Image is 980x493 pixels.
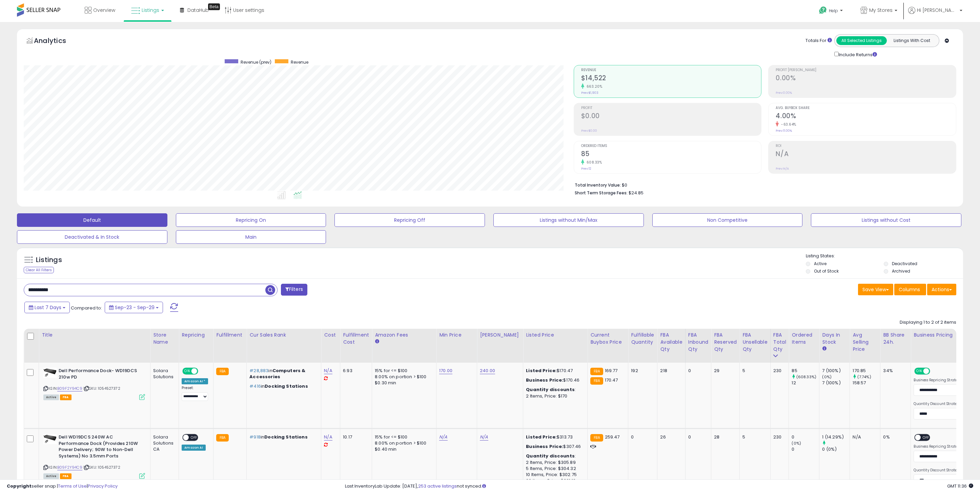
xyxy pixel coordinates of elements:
span: Columns [899,286,920,293]
div: 5 [742,368,765,374]
span: Hi [PERSON_NAME] [917,7,958,14]
div: FBA Total Qty [773,331,786,353]
div: Fulfillment Cost [343,331,369,346]
div: 5 [742,434,765,440]
label: Business Repricing Strategy: [914,378,963,383]
div: 2 Items, Price: $305.89 [526,459,582,466]
small: Prev: N/A [776,167,789,171]
b: Quantity discounts [526,453,575,459]
i: Get Help [819,6,827,15]
button: Repricing On [176,213,326,227]
div: 0 [688,434,706,440]
div: Fulfillable Quantity [631,331,654,346]
button: Listings without Min/Max [493,213,644,227]
span: All listings currently available for purchase on Amazon [43,473,59,479]
strong: Copyright [7,483,32,489]
div: 0 [792,446,819,452]
b: Quantity discounts [526,386,575,393]
small: FBA [590,368,603,375]
div: [PERSON_NAME] [480,331,520,339]
button: Default [17,213,167,227]
span: OFF [189,435,200,441]
div: 230 [773,368,784,374]
span: Last 7 Days [35,304,61,311]
div: 15% for <= $100 [375,434,431,440]
label: Out of Stock [814,268,839,274]
b: Listed Price: [526,367,557,374]
div: 218 [660,368,680,374]
a: 240.00 [480,367,495,374]
span: All listings currently available for purchase on Amazon [43,394,59,400]
div: Last InventoryLab Update: [DATE], not synced. [345,483,973,490]
h2: 0.00% [776,74,956,83]
span: Computers & Accessories [249,367,305,380]
small: Prev: 11.00% [776,129,792,133]
span: Revenue [581,68,761,72]
button: Last 7 Days [24,302,70,313]
small: Prev: 0.00% [776,91,792,95]
span: Profit [PERSON_NAME] [776,68,956,72]
div: 10.17 [343,434,367,440]
button: Actions [927,284,956,295]
small: 663.20% [584,84,603,89]
span: 170.47 [605,377,618,383]
span: Docking Stations [265,383,308,389]
div: Displaying 1 to 2 of 2 items [900,319,956,326]
h2: $0.00 [581,112,761,121]
div: $0.40 min [375,446,431,452]
div: 1 (14.29%) [822,434,850,440]
div: ASIN: [43,368,145,399]
div: 230 [773,434,784,440]
div: 192 [631,368,652,374]
button: Repricing Off [334,213,485,227]
small: Prev: $0.00 [581,129,597,133]
h2: 4.00% [776,112,956,121]
p: in [249,368,316,380]
div: 0 [631,434,652,440]
button: Sep-23 - Sep-29 [105,302,163,313]
a: Privacy Policy [88,483,118,489]
div: 20 Items, Price: $301.19 [526,478,582,484]
a: Hi [PERSON_NAME] [908,7,962,22]
div: Min Price [439,331,474,339]
div: 28 [714,434,734,440]
div: Current Buybox Price [590,331,625,346]
label: Quantity Discount Strategy: [914,402,963,406]
div: 15% for <= $100 [375,368,431,374]
div: Tooltip anchor [208,3,220,10]
div: Amazon AI * [182,378,208,384]
small: (7.74%) [857,374,871,380]
div: Title [42,331,147,339]
div: FBA Unsellable Qty [742,331,768,353]
h2: $14,522 [581,74,761,83]
div: 7 (100%) [822,380,850,386]
span: $24.85 [629,190,644,196]
span: Docking Stations [264,434,307,440]
div: Solara Solutions [153,368,173,380]
a: Help [814,1,850,22]
div: 34% [883,368,905,374]
button: Columns [894,284,926,295]
div: 0% [883,434,905,440]
a: B09F2Y94C9 [57,386,82,391]
a: Terms of Use [58,483,87,489]
div: 26 [660,434,680,440]
div: Include Returns [829,50,885,58]
h5: Listings [36,255,62,265]
a: B09F2Y94C9 [57,465,82,470]
span: | SKU: 1054527372 [83,465,120,470]
div: 170.85 [853,368,880,374]
div: : [526,453,582,459]
b: Listed Price: [526,434,557,440]
div: $0.30 min [375,380,431,386]
a: N/A [324,367,332,374]
label: Archived [892,268,910,274]
div: FBA Available Qty [660,331,682,353]
small: FBA [590,434,603,442]
small: 608.33% [584,160,602,165]
span: #416 [249,383,261,389]
span: 259.47 [605,434,620,440]
h5: Analytics [34,36,79,47]
div: Store Name [153,331,176,346]
span: ON [915,368,924,374]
